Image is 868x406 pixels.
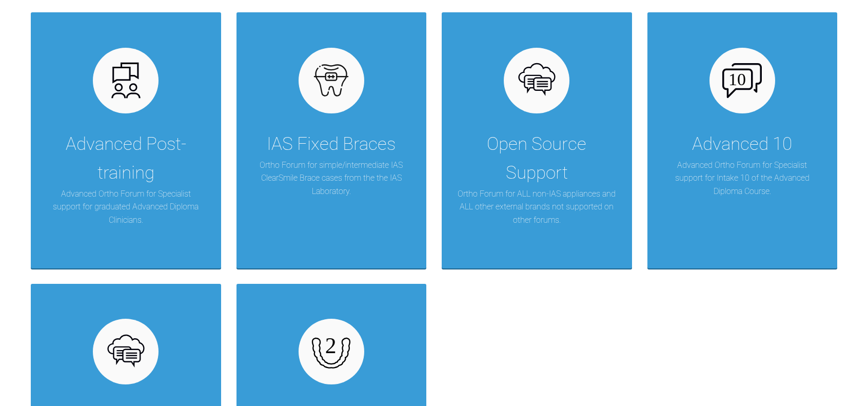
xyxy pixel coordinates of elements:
img: advanced.73cea251.svg [106,61,146,100]
div: Advanced 10 [692,130,792,159]
a: Open Source SupportOrtho Forum for ALL non-IAS appliances and ALL other external brands not suppo... [442,12,632,268]
div: IAS Fixed Braces [267,130,396,159]
a: Advanced 10Advanced Ortho Forum for Specialist support for Intake 10 of the Advanced Diploma Course. [647,12,838,268]
div: Open Source Support [457,130,617,187]
div: Advanced Post-training [46,130,206,187]
img: opensource.6e495855.svg [106,332,146,372]
img: opensource.6e495855.svg [517,61,557,100]
img: aligner-diploma-2.b6fe054d.svg [311,332,351,372]
a: IAS Fixed BracesOrtho Forum for simple/intermediate IAS ClearSmile Brace cases from the the IAS L... [236,12,427,268]
img: fixed.9f4e6236.svg [311,61,351,100]
img: advanced-10.1fbc128b.svg [722,63,762,98]
a: Advanced Post-trainingAdvanced Ortho Forum for Specialist support for graduated Advanced Diploma ... [31,12,221,268]
p: Advanced Ortho Forum for Specialist support for graduated Advanced Diploma Clinicians. [46,187,206,227]
p: Ortho Forum for simple/intermediate IAS ClearSmile Brace cases from the the IAS Laboratory. [252,159,411,198]
p: Ortho Forum for ALL non-IAS appliances and ALL other external brands not supported on other forums. [457,187,617,227]
p: Advanced Ortho Forum for Specialist support for Intake 10 of the Advanced Diploma Course. [663,159,822,198]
